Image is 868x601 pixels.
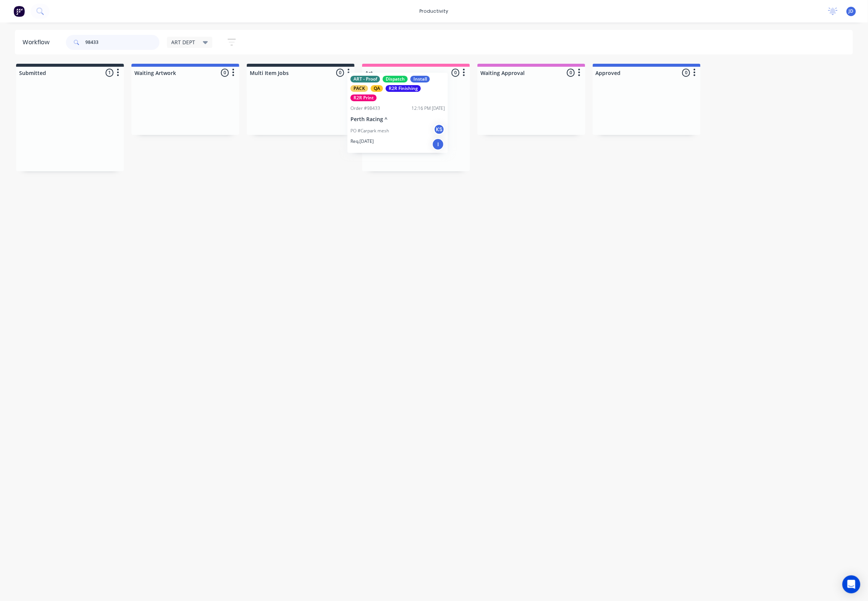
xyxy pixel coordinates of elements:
div: Workflow [22,38,53,47]
span: JD [849,8,854,15]
div: Open Intercom Messenger [843,576,861,594]
input: Search for orders... [85,35,160,50]
span: ART DEPT [172,38,195,46]
div: productivity [416,6,452,17]
img: Factory [13,6,25,17]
